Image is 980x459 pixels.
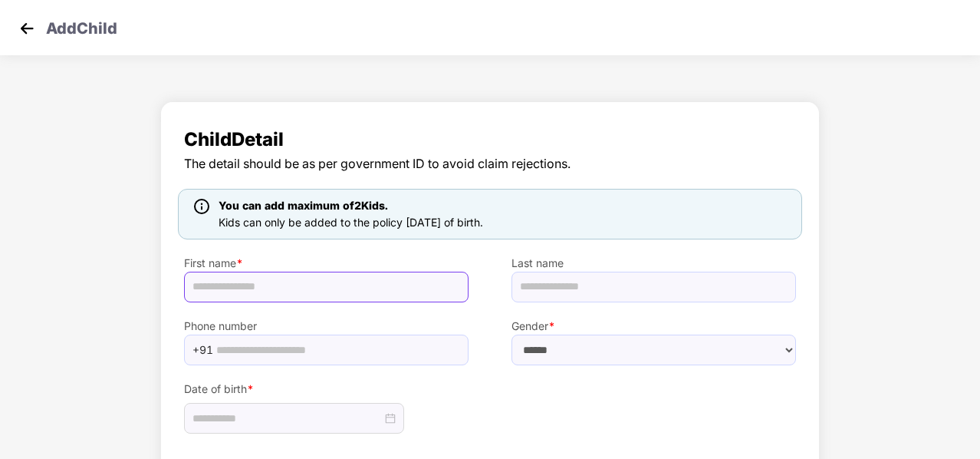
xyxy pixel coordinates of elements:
[184,255,469,272] label: First name
[219,216,483,229] span: Kids can only be added to the policy [DATE] of birth.
[15,17,38,40] img: svg+xml;base64,PHN2ZyB4bWxucz0iaHR0cDovL3d3dy53My5vcmcvMjAwMC9zdmciIHdpZHRoPSIzMCIgaGVpZ2h0PSIzMC...
[184,318,469,335] label: Phone number
[511,318,796,335] label: Gender
[192,338,213,362] span: +91
[184,154,796,173] span: The detail should be as per government ID to avoid claim rejections.
[184,125,796,154] span: Child Detail
[511,255,796,272] label: Last name
[46,17,117,35] p: Add Child
[194,199,209,214] img: icon
[184,381,469,398] label: Date of birth
[219,199,388,212] span: You can add maximum of 2 Kids.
